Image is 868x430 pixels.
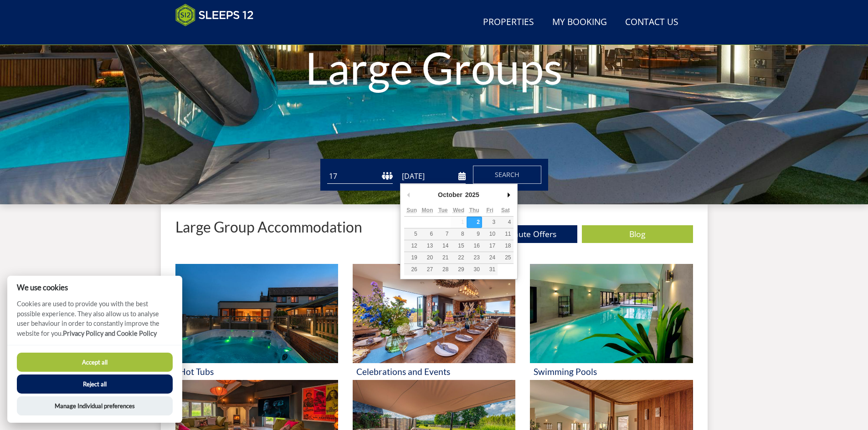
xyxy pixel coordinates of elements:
button: 31 [482,264,498,275]
button: 9 [467,228,482,240]
img: Sleeps 12 [175,4,254,26]
a: 'Hot Tubs' - Large Group Accommodation Holiday Ideas Hot Tubs [175,264,338,380]
h3: Celebrations and Events [356,367,512,376]
button: 21 [435,252,451,263]
button: 26 [404,264,420,275]
button: 17 [482,240,498,252]
button: 7 [435,228,451,240]
button: 24 [482,252,498,263]
abbr: Wednesday [453,207,464,213]
button: 11 [498,228,513,240]
span: Search [495,170,519,179]
input: Arrival Date [400,169,466,184]
a: Privacy Policy and Cookie Policy [63,329,157,337]
button: 5 [404,228,420,240]
h3: Swimming Pools [534,367,689,376]
abbr: Sunday [406,207,417,213]
button: Accept all [17,353,173,372]
div: October [437,188,464,202]
button: 19 [404,252,420,263]
button: Reject all [17,374,173,394]
button: 12 [404,240,420,252]
img: 'Hot Tubs' - Large Group Accommodation Holiday Ideas [175,264,338,363]
abbr: Thursday [469,207,479,213]
button: 10 [482,228,498,240]
iframe: Customer reviews powered by Trustpilot [171,32,267,40]
button: 15 [451,240,466,252]
button: 27 [420,264,435,275]
button: 4 [498,217,513,228]
abbr: Friday [486,207,493,213]
button: 6 [420,228,435,240]
button: 29 [451,264,466,275]
button: Next Month [504,188,514,202]
a: Blog [582,225,693,243]
img: 'Celebrations and Events' - Large Group Accommodation Holiday Ideas [353,264,515,363]
img: 'Swimming Pools' - Large Group Accommodation Holiday Ideas [530,264,693,363]
div: 2025 [464,188,481,202]
button: Manage Individual preferences [17,396,173,415]
button: 28 [435,264,451,275]
a: Properties [479,12,538,33]
abbr: Saturday [501,207,510,213]
button: Search [473,166,541,184]
a: Last Minute Offers [466,225,577,243]
button: 8 [451,228,466,240]
button: 13 [420,240,435,252]
a: 'Swimming Pools' - Large Group Accommodation Holiday Ideas Swimming Pools [530,264,693,380]
abbr: Monday [422,207,433,213]
p: Large Group Accommodation [175,219,362,235]
a: 'Celebrations and Events' - Large Group Accommodation Holiday Ideas Celebrations and Events [353,264,515,380]
a: Contact Us [621,12,682,33]
button: Previous Month [404,188,413,202]
p: Cookies are used to provide you with the best possible experience. They also allow us to analyse ... [7,299,182,345]
h3: Hot Tubs [179,367,334,376]
button: 22 [451,252,466,263]
button: 25 [498,252,513,263]
button: 2 [467,217,482,228]
button: 18 [498,240,513,252]
button: 14 [435,240,451,252]
a: My Booking [549,12,611,33]
abbr: Tuesday [438,207,447,213]
h2: We use cookies [7,283,182,292]
button: 20 [420,252,435,263]
button: 16 [467,240,482,252]
button: 3 [482,217,498,228]
button: 30 [467,264,482,275]
button: 23 [467,252,482,263]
